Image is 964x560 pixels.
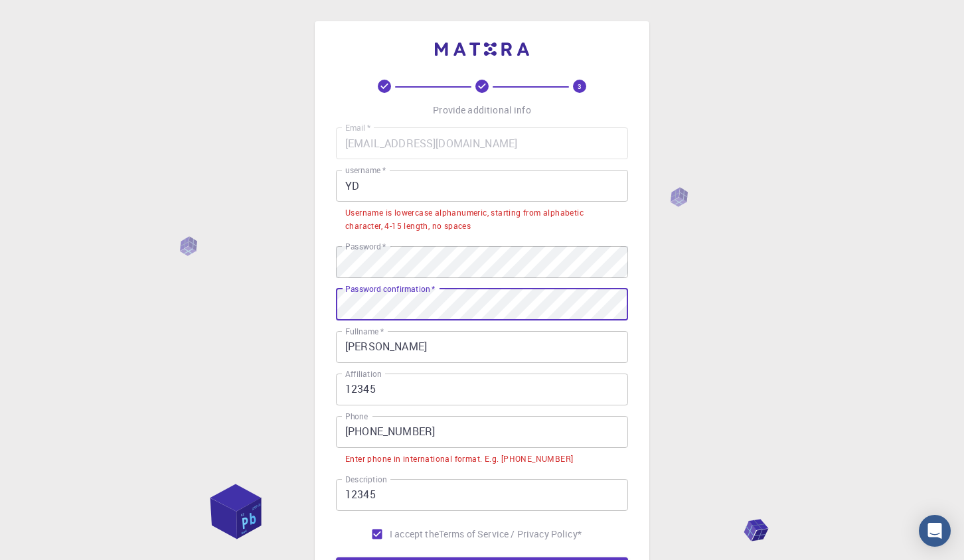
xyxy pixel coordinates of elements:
[433,104,530,117] p: Provide additional info
[345,206,619,233] div: Username is lowercase alphanumeric, starting from alphabetic character, 4-15 length, no spaces
[345,453,573,466] div: Enter phone in international format. E.g. [PHONE_NUMBER]
[578,82,582,91] text: 3
[345,122,370,133] label: Email
[345,165,386,176] label: username
[345,474,387,485] label: Description
[345,283,435,295] label: Password confirmation
[390,527,439,541] span: I accept the
[919,515,951,547] div: Open Intercom Messenger
[345,368,381,380] label: Affiliation
[345,326,384,337] label: Fullname
[345,241,386,252] label: Password
[439,527,582,541] p: Terms of Service / Privacy Policy *
[439,527,582,541] a: Terms of Service / Privacy Policy*
[345,411,368,422] label: Phone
